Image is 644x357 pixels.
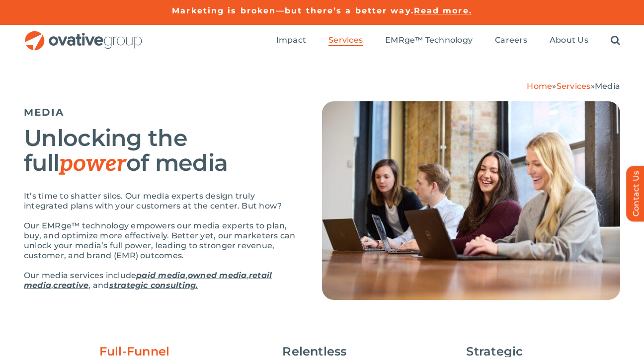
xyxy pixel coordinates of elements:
[24,126,297,176] h2: Unlocking the full of media
[495,35,527,45] span: Careers
[172,6,414,15] a: Marketing is broken—but there’s a better way.
[385,35,473,45] span: EMRge™ Technology
[328,35,363,45] span: Services
[136,271,185,280] a: paid media
[385,35,473,46] a: EMRge™ Technology
[550,35,588,45] span: About Us
[328,35,363,46] a: Services
[414,6,472,15] a: Read more.
[276,35,306,46] a: Impact
[24,30,143,39] a: OG_Full_horizontal_RGB
[550,35,588,46] a: About Us
[24,191,297,211] p: It’s time to shatter silos. Our media experts design truly integrated plans with your customers a...
[276,35,306,45] span: Impact
[527,81,620,91] span: » »
[24,106,297,118] h5: MEDIA
[611,35,620,46] a: Search
[276,25,620,57] nav: Menu
[53,281,88,290] a: creative
[527,81,552,91] a: Home
[557,81,591,91] a: Services
[322,101,620,300] img: Media – Hero
[59,150,126,178] em: power
[24,221,297,261] p: Our EMRge™ technology empowers our media experts to plan, buy, and optimize more effectively. Bet...
[24,271,297,290] p: Our media services include , , , , and
[24,271,272,290] a: retail media
[495,35,527,46] a: Careers
[188,271,247,280] a: owned media
[109,281,198,290] a: strategic consulting.
[595,81,620,91] span: Media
